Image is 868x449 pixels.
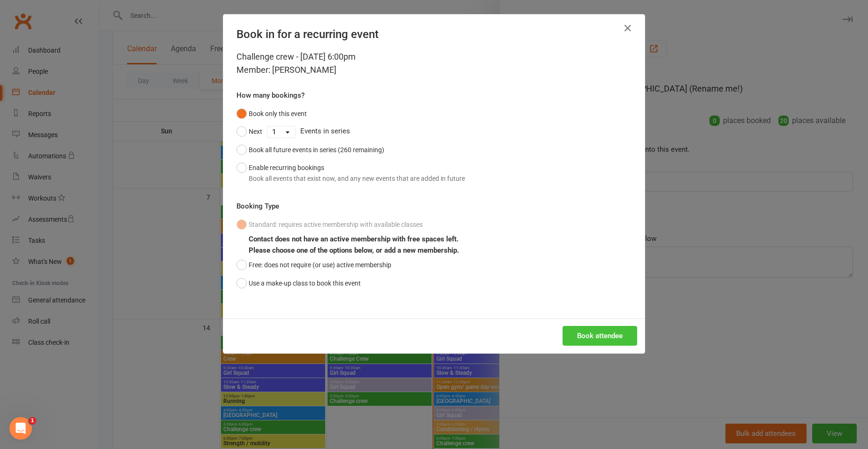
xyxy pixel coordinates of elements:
[236,105,307,123] button: Book only this event
[236,159,465,187] button: Enable recurring bookingsBook all events that exist now, and any new events that are added in future
[249,246,459,255] b: Please choose one of the options below, or add a new membership.
[249,145,384,155] div: Book all future events in series (260 remaining)
[236,123,632,140] div: Events in series
[236,28,632,41] h4: Book in for a recurring event
[29,417,36,425] span: 1
[236,274,361,292] button: Use a make-up class to book this event
[236,201,279,212] label: Booking Type
[249,235,458,243] b: Contact does not have an active membership with free spaces left.
[563,326,637,346] button: Book attendee
[236,123,262,140] button: Next
[249,173,465,184] div: Book all events that exist now, and any new events that are added in future
[236,256,391,274] button: Free: does not require (or use) active membership
[236,90,305,101] label: How many bookings?
[9,417,32,440] iframe: Intercom live chat
[620,21,635,36] button: Close
[236,141,384,159] button: Book all future events in series (260 remaining)
[236,50,632,77] div: Challenge crew - [DATE] 6:00pm Member: [PERSON_NAME]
